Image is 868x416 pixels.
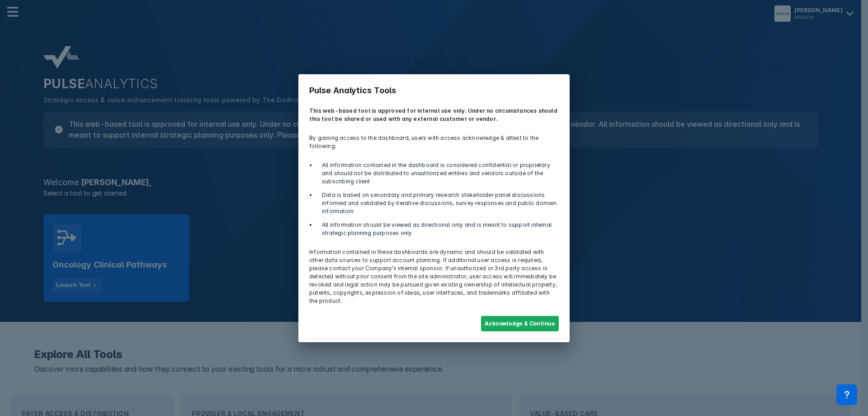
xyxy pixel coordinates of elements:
p: Information contained in these dashboards are dynamic and should be validated with other data sou... [304,243,564,311]
li: All information should be viewed as directional only and is meant to support internal strategic p... [316,221,559,237]
p: This web-based tool is approved for internal use only. Under no circumstances should this tool be... [304,101,564,129]
p: By gaining access to the dashboard, users with access acknowledge & attest to the following: [304,129,564,156]
h3: Pulse Analytics Tools [304,80,564,101]
button: Acknowledge & Continue [481,316,559,331]
li: Data is based on secondary and primary research stakeholder panel discussions informed and valida... [316,191,559,215]
li: All information contained in the dashboard is considered confidential or proprietary and should n... [316,161,559,186]
div: Contact Support [836,384,857,405]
